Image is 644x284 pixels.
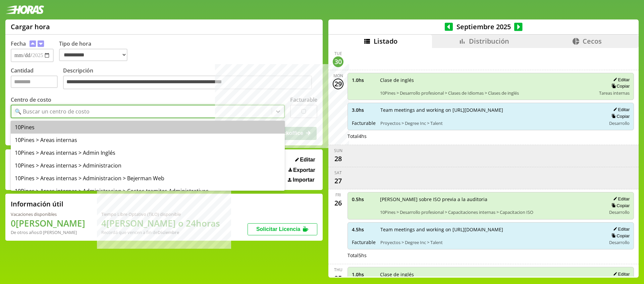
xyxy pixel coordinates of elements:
[101,217,220,229] h1: 4 [PERSON_NAME] o 24 horas
[352,226,376,233] span: 4.5 hs
[15,108,90,115] div: 🔍 Buscar un centro de costo
[611,196,630,202] button: Editar
[380,196,601,202] span: [PERSON_NAME] sobre ISO previa a la auditoria
[583,37,602,46] span: Cecos
[334,148,342,153] div: Sun
[380,271,594,278] span: Clase de inglés
[352,120,376,126] span: Facturable
[290,96,317,103] label: Facturable
[374,37,397,46] span: Listado
[380,120,601,126] span: Proyectos > Degree Inc > Talent
[11,211,85,217] div: Vacaciones disponibles
[11,96,51,103] label: Centro de costo
[380,77,594,83] span: Clase de inglés
[609,239,630,245] span: Desarrollo
[380,239,601,245] span: Proyectos > Degree Inc > Talent
[352,77,375,83] span: 1.0 hs
[469,37,509,46] span: Distribución
[380,107,601,113] span: Team meetings and working on [URL][DOMAIN_NAME]
[11,40,26,47] label: Fecha
[609,113,630,119] button: Copiar
[609,233,630,239] button: Copiar
[293,156,317,163] button: Editar
[611,226,630,232] button: Editar
[11,67,63,91] label: Cantidad
[609,203,630,208] button: Copiar
[101,211,220,217] div: Tiempo Libre Optativo (TiLO) disponible
[11,199,63,208] h2: Información útil
[59,40,133,62] label: Tipo de hora
[11,146,285,159] div: 10Pines > Areas internas > Admin Inglés
[334,51,342,56] div: Tue
[11,134,285,146] div: 10Pines > Areas internas
[293,177,315,183] span: Importar
[11,185,285,197] div: 10Pines > Areas internas > Administracion > Costos tramites Administrativos
[334,170,342,176] div: Sat
[333,56,343,67] div: 30
[101,229,220,235] div: Recordá que vencen a fin de
[611,271,630,277] button: Editar
[334,267,342,273] div: Thu
[352,196,375,202] span: 0.5 hs
[609,83,630,89] button: Copiar
[63,76,312,90] textarea: Descripción
[453,22,514,31] span: Septiembre 2025
[333,198,343,208] div: 26
[11,159,285,172] div: 10Pines > Areas internas > Administracion
[286,167,317,174] button: Exportar
[328,48,639,277] div: scrollable content
[248,223,317,235] button: Solicitar Licencia
[609,209,630,215] span: Desarrollo
[333,273,343,283] div: 25
[11,22,50,31] h1: Cargar hora
[380,90,594,96] span: 10Pines > Desarrollo profesional > Clases de Idiomas > Clases de inglés
[599,90,630,96] span: Tareas internas
[293,167,315,173] span: Exportar
[5,5,44,14] img: logotipo
[333,153,343,164] div: 28
[611,77,630,83] button: Editar
[352,239,376,245] span: Facturable
[352,107,376,113] span: 3.0 hs
[333,176,343,186] div: 27
[611,107,630,112] button: Editar
[347,252,634,258] div: Total 5 hs
[63,67,317,91] label: Descripción
[11,121,285,134] div: 10Pines
[11,229,85,235] div: De otros años: 0 [PERSON_NAME]
[380,226,601,233] span: Team meetings and working on [URL][DOMAIN_NAME]
[59,49,127,61] select: Tipo de hora
[380,209,601,215] span: 10Pines > Desarrollo profesional > Capacitaciones internas > Capacitacion ISO
[333,73,343,79] div: Mon
[11,76,58,88] input: Cantidad
[300,157,315,163] span: Editar
[158,229,179,235] b: Diciembre
[11,217,85,229] h1: 0 [PERSON_NAME]
[11,172,285,185] div: 10Pines > Areas internas > Administracion > Bejerman Web
[352,271,375,278] span: 1.0 hs
[347,133,634,139] div: Total 4 hs
[333,79,343,89] div: 29
[609,120,630,126] span: Desarrollo
[256,226,301,232] span: Solicitar Licencia
[335,192,341,198] div: Fri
